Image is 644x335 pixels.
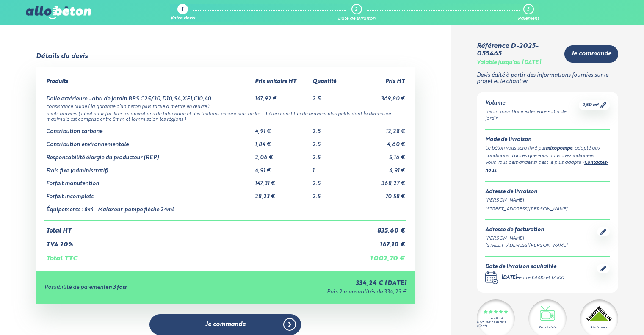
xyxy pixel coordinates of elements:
[351,174,406,187] td: 368,27 €
[44,248,351,263] td: Total TTC
[351,220,406,235] td: 835,60 €
[253,89,311,102] td: 147,92 €
[518,16,539,22] div: Paiement
[253,187,311,200] td: 28,23 €
[44,135,253,148] td: Contribution environnementale
[351,148,406,161] td: 5,16 €
[485,264,564,270] div: Date de livraison souhaitée
[44,235,351,249] td: TVA 20%
[44,148,253,161] td: Responsabilité élargie du producteur (REP)
[485,197,610,204] div: [PERSON_NAME]
[355,7,357,12] div: 2
[485,100,579,107] div: Volume
[338,16,376,22] div: Date de livraison
[501,274,517,282] div: [DATE]
[311,187,351,200] td: 2.5
[485,235,568,242] div: [PERSON_NAME]
[351,89,406,102] td: 369,80 €
[311,174,351,187] td: 2.5
[149,314,301,335] a: Je commande
[170,16,195,22] div: Votre devis
[253,174,311,187] td: 147,31 €
[351,122,406,135] td: 12,28 €
[485,159,610,174] div: Vous vous demandez si c’est le plus adapté ? .
[205,321,246,328] span: Je commande
[105,285,127,290] strong: en 3 fois
[26,6,91,19] img: allobéton
[351,235,406,249] td: 167,10 €
[44,285,228,291] div: Possibilité de paiement
[44,75,253,89] th: Produits
[44,174,253,187] td: Forfait manutention
[351,187,406,200] td: 70,58 €
[311,89,351,102] td: 2.5
[338,4,376,22] a: 2 Date de livraison
[311,122,351,135] td: 2.5
[351,248,406,263] td: 1 002,70 €
[571,50,611,58] span: Je commande
[519,274,564,282] div: entre 15h00 et 17h00
[518,4,539,22] a: 3 Paiement
[351,161,406,174] td: 4,91 €
[44,102,406,110] td: consistance fluide ( la garantie d’un béton plus facile à mettre en œuvre )
[485,206,610,213] div: [STREET_ADDRESS][PERSON_NAME]
[36,53,88,60] div: Détails du devis
[546,146,572,151] a: mixopompe
[253,161,311,174] td: 4,91 €
[311,135,351,148] td: 2.5
[564,45,618,63] a: Je commande
[485,145,610,160] div: Le béton vous sera livré par , adapté aux conditions d'accès que vous nous avez indiquées.
[311,148,351,161] td: 2.5
[44,187,253,200] td: Forfait Incomplets
[311,75,351,89] th: Quantité
[485,242,568,249] div: [STREET_ADDRESS][PERSON_NAME]
[351,135,406,148] td: 4,60 €
[539,325,556,330] div: Vu à la télé
[488,317,503,321] div: Excellent
[485,189,610,195] div: Adresse de livraison
[228,289,406,296] div: Puis 2 mensualités de 334,23 €
[44,122,253,135] td: Contribution carbone
[253,148,311,161] td: 2,06 €
[44,200,253,221] td: Équipements : 8x4 - Malaxeur-pompe flèche 24ml
[170,4,195,22] a: 1 Votre devis
[44,220,351,235] td: Total HT
[477,321,515,328] div: 4.7/5 sur 2300 avis clients
[485,137,610,143] div: Mode de livraison
[182,7,183,13] div: 1
[569,302,635,326] iframe: Help widget launcher
[311,161,351,174] td: 1
[477,42,558,58] div: Référence D-2025-055465
[477,72,619,85] p: Devis édité à partir des informations fournies sur le projet et le chantier
[351,75,406,89] th: Prix HT
[477,60,541,66] div: Valable jusqu'au [DATE]
[44,110,406,122] td: petits graviers ( idéal pour faciliter les opérations de talochage et des finitions encore plus b...
[44,89,253,102] td: Dalle extérieure - abri de jardin BPS C25/30,D10,S4,XF1,Cl0,40
[485,227,568,233] div: Adresse de facturation
[485,108,579,123] div: Béton pour Dalle extérieure - abri de jardin
[501,274,564,282] div: -
[253,135,311,148] td: 1,84 €
[527,7,529,12] div: 3
[591,325,608,330] div: Partenaire
[228,280,406,287] div: 334,24 € [DATE]
[253,122,311,135] td: 4,91 €
[44,161,253,174] td: Frais fixe (administratif)
[253,75,311,89] th: Prix unitaire HT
